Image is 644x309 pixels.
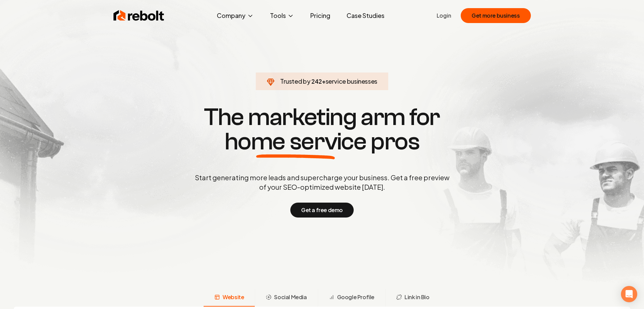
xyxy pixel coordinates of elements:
button: Tools [265,9,299,22]
a: Case Studies [341,9,390,22]
div: Open Intercom Messenger [621,286,637,302]
p: Start generating more leads and supercharge your business. Get a free preview of your SEO-optimiz... [193,173,451,192]
button: Get more business [461,8,531,23]
a: Login [437,12,451,20]
button: Link in Bio [385,289,440,307]
button: Google Profile [318,289,385,307]
span: Link in Bio [404,293,430,301]
span: Social Media [274,293,307,301]
span: 242 [311,77,322,86]
h1: The marketing arm for pros [160,105,485,154]
button: Social Media [255,289,317,307]
span: + [322,77,326,85]
a: Pricing [305,9,336,22]
span: service businesses [326,77,378,85]
button: Get a free demo [290,203,354,218]
img: Rebolt Logo [113,9,164,22]
button: Company [211,9,259,22]
span: home service [225,129,367,154]
span: Google Profile [337,293,374,301]
button: Website [204,289,255,307]
span: Website [223,293,244,301]
span: Trusted by [280,77,310,85]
